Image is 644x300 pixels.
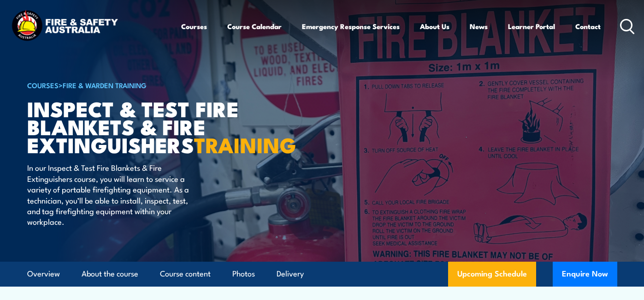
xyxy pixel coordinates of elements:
[277,262,304,286] a: Delivery
[420,15,449,37] a: About Us
[470,15,488,37] a: News
[82,262,138,286] a: About the course
[553,262,617,287] button: Enquire Now
[194,128,296,160] strong: TRAINING
[448,262,536,287] a: Upcoming Schedule
[302,15,400,37] a: Emergency Response Services
[27,262,60,286] a: Overview
[227,15,282,37] a: Course Calendar
[27,79,255,90] h6: >
[508,15,555,37] a: Learner Portal
[27,99,255,153] h1: Inspect & Test Fire Blankets & Fire Extinguishers
[63,80,147,90] a: Fire & Warden Training
[181,15,207,37] a: Courses
[232,262,255,286] a: Photos
[27,162,195,227] p: In our Inspect & Test Fire Blankets & Fire Extinguishers course, you will learn to service a vari...
[575,15,601,37] a: Contact
[27,80,59,90] a: COURSES
[160,262,211,286] a: Course content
